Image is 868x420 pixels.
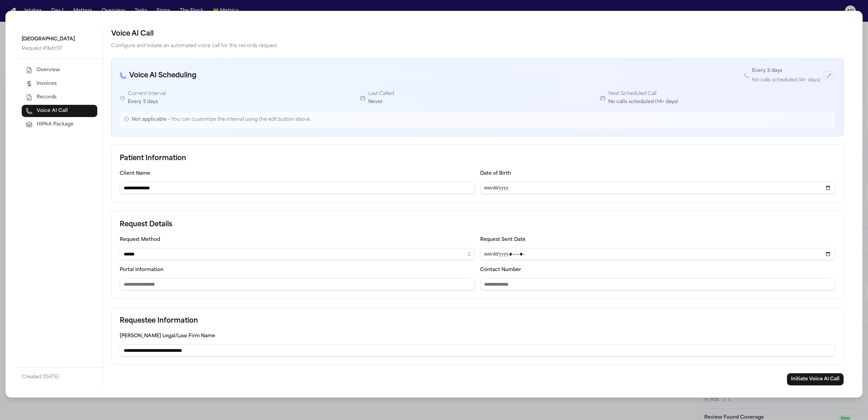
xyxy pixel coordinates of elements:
[37,94,57,101] span: Records
[752,76,820,84] p: No calls scheduled (14+ days)
[22,91,97,103] button: Records
[167,117,311,122] span: • You can customize the interval using the edit button above.
[120,237,160,242] label: Request Method
[120,153,835,164] h3: Patient Information
[22,45,97,53] p: Request # 9afc97
[368,90,394,98] p: Last Called
[37,108,68,114] span: Voice AI Call
[37,80,57,87] span: Invoices
[22,78,97,90] button: Invoices
[480,267,521,272] label: Contact Number
[22,105,97,117] button: Voice AI Call
[480,171,511,176] label: Date of Birth
[752,67,782,75] p: Every 3 days
[37,121,74,128] span: HIPAA Package
[120,267,163,272] label: Portal Information
[608,98,678,106] p: No calls scheduled (14+ days)
[132,117,167,122] span: Not applicable
[608,90,678,98] p: Next Scheduled Call
[22,35,97,43] p: [GEOGRAPHIC_DATA]
[111,28,844,39] h2: Voice AI Call
[128,90,166,98] p: Current Interval
[368,98,394,106] p: Never
[22,374,97,382] p: Created [DATE]
[120,171,150,176] label: Client Name
[480,237,526,242] label: Request Sent Date
[120,70,196,81] h3: Voice AI Scheduling
[128,98,166,106] p: Every 3 days
[120,219,835,230] h3: Request Details
[37,67,60,74] span: Overview
[120,333,215,339] label: [PERSON_NAME] Legal/Law Firm Name
[787,373,844,385] button: Initiate Voice AI Call
[111,42,844,50] p: Configure and initiate an automated voice call for this records request
[22,118,97,131] button: HIPAA Package
[120,316,835,326] h3: Requestee Information
[22,64,97,76] button: Overview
